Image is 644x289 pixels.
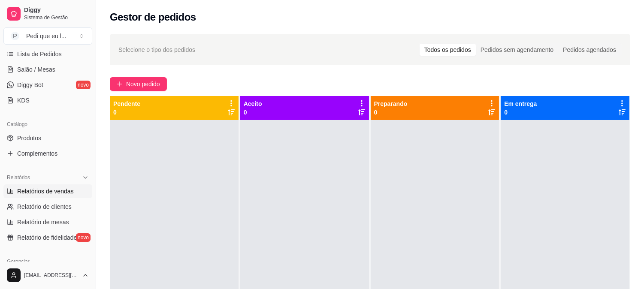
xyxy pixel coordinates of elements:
p: 0 [113,108,140,117]
span: P [11,32,19,40]
span: Novo pedido [126,79,160,89]
span: Diggy [24,6,89,14]
a: Relatórios de vendas [3,184,92,198]
a: Relatório de fidelidadenovo [3,231,92,244]
a: Produtos [3,131,92,145]
span: Lista de Pedidos [17,50,62,58]
a: Salão / Mesas [3,63,92,76]
p: 0 [374,108,408,117]
p: Pendente [113,99,140,108]
span: Sistema de Gestão [24,14,89,21]
span: Produtos [17,134,41,142]
a: Diggy Botnovo [3,78,92,92]
span: Relatório de clientes [17,202,72,211]
button: Novo pedido [110,77,167,91]
div: Pedidos agendados [558,44,621,56]
span: Complementos [17,149,57,158]
p: Preparando [374,99,408,108]
p: Em entrega [504,99,537,108]
div: Todos os pedidos [420,44,476,56]
button: [EMAIL_ADDRESS][DOMAIN_NAME] [3,265,92,286]
div: Pedidos sem agendamento [476,44,558,56]
h2: Gestor de pedidos [110,10,196,24]
span: Relatório de fidelidade [17,233,77,242]
a: Relatório de clientes [3,200,92,214]
button: Select a team [3,27,92,45]
span: Diggy Bot [17,81,43,89]
span: Selecione o tipo dos pedidos [118,45,195,54]
span: Salão / Mesas [17,65,55,74]
span: Relatórios de vendas [17,187,74,196]
span: [EMAIL_ADDRESS][DOMAIN_NAME] [24,272,79,279]
span: Relatórios [7,174,30,181]
div: Catálogo [3,117,92,131]
a: KDS [3,93,92,107]
span: Relatório de mesas [17,218,69,226]
p: 0 [504,108,537,117]
span: KDS [17,96,30,105]
a: Lista de Pedidos [3,47,92,61]
p: Aceito [244,99,262,108]
a: Complementos [3,147,92,160]
span: plus [117,81,123,87]
a: Relatório de mesas [3,215,92,229]
div: Pedi que eu l ... [26,32,66,40]
p: 0 [244,108,262,117]
a: DiggySistema de Gestão [3,3,92,24]
div: Gerenciar [3,255,92,268]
